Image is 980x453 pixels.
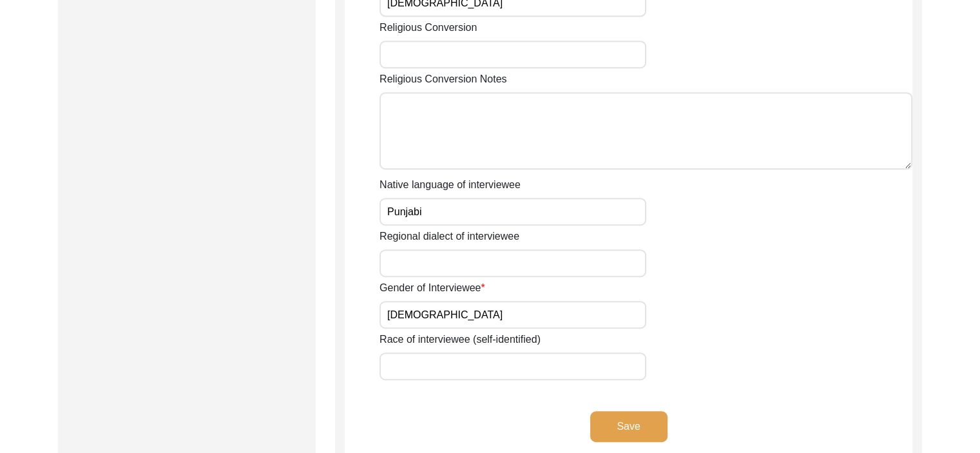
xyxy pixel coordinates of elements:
button: Save [590,411,668,442]
label: Religious Conversion [380,20,477,35]
label: Gender of Interviewee [380,280,485,296]
label: Race of interviewee (self-identified) [380,332,541,347]
label: Native language of interviewee [380,177,521,193]
label: Religious Conversion Notes [380,72,506,87]
label: Regional dialect of interviewee [380,229,519,244]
